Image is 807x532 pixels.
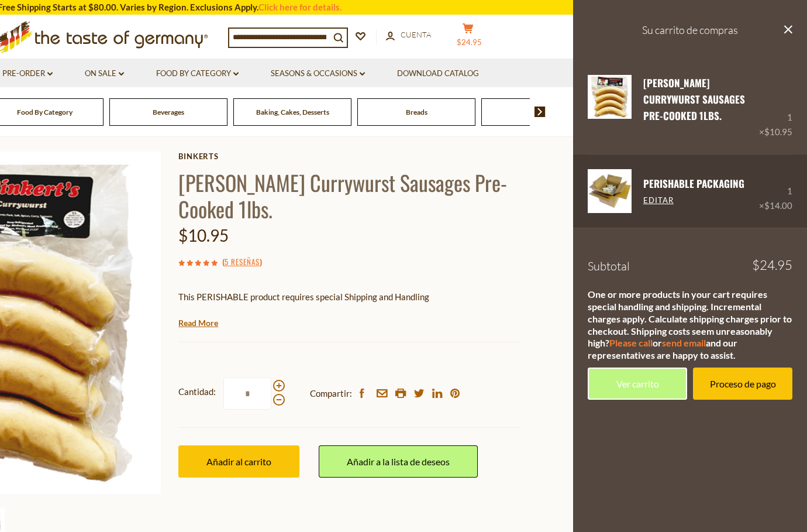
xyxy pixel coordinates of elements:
img: PERISHABLE Packaging [588,169,632,213]
a: Food By Category [156,67,239,80]
input: Cantidad: [223,377,271,410]
li: We will ship this product in heat-protective packaging and ice. [189,313,520,328]
a: Food By Category [17,108,73,116]
a: Download Catalog [397,67,479,80]
a: Editar [643,195,674,206]
a: Breads [406,108,427,116]
a: Beverages [153,108,184,116]
a: 5 reseñas [225,256,260,269]
a: Read More [178,317,218,329]
span: $24.95 [752,259,792,272]
span: Subtotal [588,259,630,273]
a: [PERSON_NAME] Currywurst Sausages Pre-Cooked 1lbs. [643,75,745,123]
a: Binkert's Currywurst Sausages Pre-Cooked 1lbs. [588,75,632,140]
img: Binkert's Currywurst Sausages Pre-Cooked 1lbs. [588,75,632,119]
strong: Cantidad: [178,385,216,399]
a: Baking, Cakes, Desserts [256,108,329,116]
span: $24.95 [457,37,482,47]
a: Proceso de pago [693,368,792,400]
span: ( ) [222,256,262,267]
span: $10.95 [764,126,792,137]
a: Seasons & Occasions [271,67,365,80]
button: $24.95 [450,23,485,52]
a: send email [662,337,706,348]
a: Ver carrito [588,368,687,400]
a: Please call [609,337,653,348]
span: $10.95 [178,225,229,245]
div: 1 × [759,75,792,140]
p: This PERISHABLE product requires special Shipping and Handling [178,290,520,304]
a: On Sale [85,67,124,80]
img: next arrow [534,107,546,117]
span: Cuenta [401,30,431,39]
div: One or more products in your cart requires special handling and shipping. Incremental charges app... [588,289,792,362]
span: $14.00 [764,200,792,211]
span: Compartir: [310,386,352,401]
a: Cuenta [386,29,431,42]
a: Añadir a la lista de deseos [319,445,478,478]
a: PERISHABLE Packaging [643,176,744,191]
h1: [PERSON_NAME] Currywurst Sausages Pre-Cooked 1lbs. [178,169,520,222]
span: Añadir al carrito [206,456,271,467]
a: Binkerts [178,152,520,161]
button: Añadir al carrito [178,445,299,478]
div: 1 × [759,169,792,213]
a: Click here for details. [258,2,342,12]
